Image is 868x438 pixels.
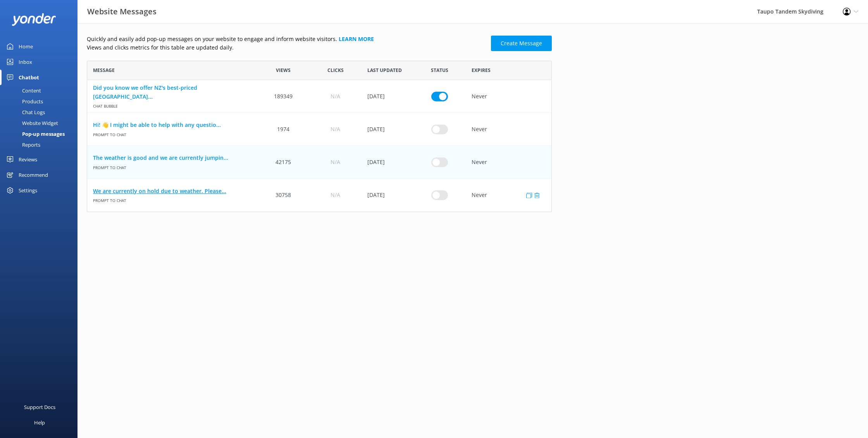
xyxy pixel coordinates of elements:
span: Clicks [327,67,344,74]
div: Products [5,96,43,107]
span: Views [276,67,291,74]
div: Reports [5,139,40,150]
a: Pop-up messages [5,128,77,139]
div: Never [466,113,551,146]
a: Learn more [339,35,374,43]
div: Never [466,146,551,179]
div: row [87,146,552,179]
span: Prompt to Chat [93,195,251,204]
div: Website Widget [5,118,58,128]
div: Help [34,415,45,430]
div: Never [466,80,551,113]
div: Reviews [19,152,37,167]
div: 30 Jan 2025 [362,80,413,113]
a: Products [5,96,77,107]
div: 09 Oct 2025 [362,146,413,179]
span: N/A [331,191,340,199]
div: grid [87,80,552,212]
span: N/A [331,158,340,166]
span: Prompt to Chat [93,129,251,137]
div: 189349 [257,80,309,113]
div: 30758 [257,179,309,212]
p: Quickly and easily add pop-up messages on your website to engage and inform website visitors. [87,35,486,43]
div: Pop-up messages [5,128,65,139]
img: yonder-white-logo.png [12,13,56,26]
span: N/A [331,125,340,133]
a: Create Message [491,36,552,51]
a: Did you know we offer NZ's best-priced [GEOGRAPHIC_DATA]... [93,84,251,101]
a: Chat Logs [5,107,77,118]
a: We are currently on hold due to weather. Please... [93,187,251,195]
h3: Website Messages [87,5,157,18]
a: The weather is good and we are currently jumpin... [93,154,251,162]
div: 1974 [257,113,309,146]
span: Message [93,67,115,74]
div: Never [466,179,551,212]
span: N/A [331,92,340,101]
div: 08 Oct 2025 [362,179,413,212]
div: Chatbot [19,70,39,85]
div: Support Docs [24,399,55,415]
div: row [87,80,552,113]
div: Content [5,85,41,96]
span: Chat bubble [93,101,251,109]
div: Settings [19,183,37,198]
span: Last updated [367,67,402,74]
div: Home [19,39,33,54]
span: Status [431,67,448,74]
a: Content [5,85,77,96]
a: Website Widget [5,118,77,128]
div: 42175 [257,146,309,179]
span: Expires [472,67,491,74]
div: row [87,179,552,212]
a: Reports [5,139,77,150]
div: row [87,113,552,146]
div: Chat Logs [5,107,45,118]
div: Inbox [19,54,32,70]
div: Recommend [19,167,48,183]
p: Views and clicks metrics for this table are updated daily. [87,43,486,52]
span: Prompt to Chat [93,162,251,170]
a: Hi! 👋 I might be able to help with any questio... [93,121,251,129]
div: 07 May 2025 [362,113,413,146]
